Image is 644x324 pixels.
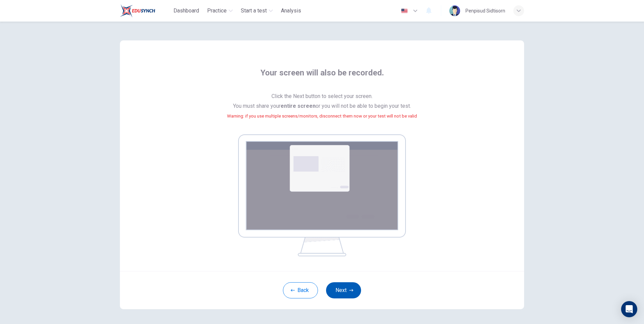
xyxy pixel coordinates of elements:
[238,5,276,17] button: Start a test
[238,134,406,256] img: screen share example
[400,8,409,13] img: en
[227,92,417,129] span: Click the Next button to select your screen. You must share your or you will not be able to begin...
[120,4,171,18] a: Train Test logo
[465,7,505,15] div: Penpisud Sidtisorn
[281,7,301,15] span: Analysis
[283,282,318,298] button: Back
[326,282,361,298] button: Next
[120,4,155,18] img: Train Test logo
[173,7,199,15] span: Dashboard
[621,301,637,317] div: Open Intercom Messenger
[241,7,267,15] span: Start a test
[227,114,417,119] small: Warning: if you use multiple screens/monitors, disconnect them now or your test will not be valid
[204,5,235,17] button: Practice
[449,5,460,16] img: Profile picture
[278,5,304,17] button: Analysis
[207,7,227,15] span: Practice
[281,103,316,109] b: entire screen
[171,5,202,17] button: Dashboard
[260,67,384,86] span: Your screen will also be recorded.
